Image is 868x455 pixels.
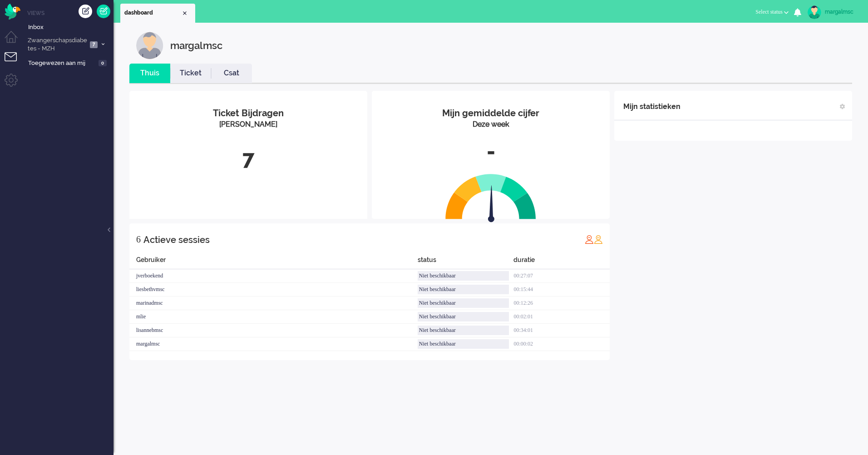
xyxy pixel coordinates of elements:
img: customer.svg [136,32,163,59]
a: Ticket [170,68,211,79]
div: 00:27:07 [513,269,610,283]
a: Toegewezen aan mij 0 [26,58,113,68]
span: 0 [99,60,107,67]
img: arrow.svg [472,185,511,224]
div: 00:34:01 [513,324,610,337]
li: Admin menu [5,74,25,94]
div: margalmsc [170,32,222,59]
a: Omnidesk [5,6,20,13]
div: Niet beschikbaar [418,298,509,308]
span: dashboard [124,9,181,17]
div: status [418,255,514,269]
div: Niet beschikbaar [418,271,509,281]
li: Dashboard [120,4,195,23]
img: avatar [808,5,821,19]
li: Csat [211,64,252,83]
div: liesbethvmsc [129,283,418,297]
div: 6 [136,230,141,248]
div: 00:12:26 [513,297,610,310]
span: Zwangerschapsdiabetes - MZH [26,36,87,53]
div: mlie [129,310,418,324]
img: semi_circle.svg [445,173,536,219]
div: marinadmsc [129,297,418,310]
li: Tickets menu [5,52,25,73]
li: Views [27,9,113,17]
li: Dashboard menu [5,31,25,51]
div: Ticket Bijdragen [136,107,360,120]
div: Niet beschikbaar [418,339,509,349]
div: 00:15:44 [513,283,610,297]
div: Deze week [379,119,603,130]
div: [PERSON_NAME] [136,119,360,130]
div: Creëer ticket [79,5,92,18]
img: profile_red.svg [585,235,594,244]
div: Niet beschikbaar [418,312,509,321]
img: profile_orange.svg [594,235,603,244]
div: lisannebmsc [129,324,418,337]
a: margalmsc [806,5,859,19]
span: Inbox [28,23,113,32]
a: Thuis [129,68,170,79]
div: - [379,137,603,167]
div: 7 [136,143,360,173]
button: Select status [750,5,794,19]
div: Mijn statistieken [623,98,681,116]
div: Close tab [181,10,188,17]
div: jverboekend [129,269,418,283]
li: Thuis [129,64,170,83]
a: Inbox [26,22,113,32]
div: 00:00:02 [513,337,610,351]
a: Csat [211,68,252,79]
div: Gebruiker [129,255,418,269]
div: Actieve sessies [143,231,210,249]
div: Niet beschikbaar [418,326,509,335]
span: Select status [755,9,783,15]
a: Quick Ticket [97,5,110,18]
div: duratie [513,255,610,269]
span: 7 [90,41,98,48]
div: margalmsc [129,337,418,351]
div: 00:02:01 [513,310,610,324]
li: Ticket [170,64,211,83]
li: Select status [750,3,794,23]
div: margalmsc [825,7,859,16]
span: Toegewezen aan mij [28,59,96,68]
img: flow_omnibird.svg [5,4,20,20]
div: Niet beschikbaar [418,285,509,294]
div: Mijn gemiddelde cijfer [379,107,603,120]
